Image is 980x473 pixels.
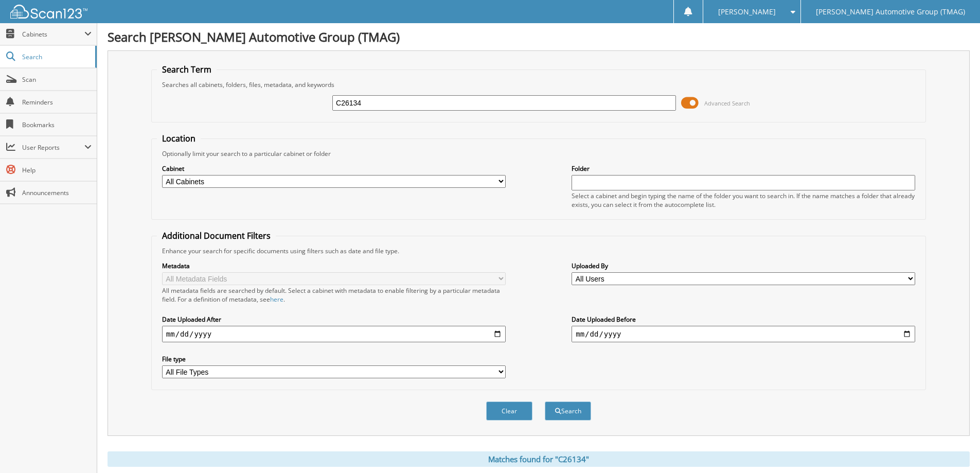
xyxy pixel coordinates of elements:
[10,5,87,19] img: scan123-logo-white.svg
[22,30,84,39] span: Cabinets
[157,247,920,255] div: Enhance your search for specific documents using filters such as date and file type.
[816,9,965,15] span: [PERSON_NAME] Automotive Group (TMAG)
[108,451,970,467] div: Matches found for "C26134"
[157,80,920,89] div: Searches all cabinets, folders, files, metadata, and keywords
[157,133,201,144] legend: Location
[162,315,506,324] label: Date Uploaded After
[270,295,283,304] a: here
[162,286,506,304] div: All metadata fields are searched by default. Select a cabinet with metadata to enable filtering b...
[22,166,92,174] span: Help
[572,315,915,324] label: Date Uploaded Before
[572,261,915,270] label: Uploaded By
[162,164,506,173] label: Cabinet
[157,230,276,241] legend: Additional Document Filters
[704,99,750,107] span: Advanced Search
[545,401,591,421] button: Search
[22,143,84,152] span: User Reports
[572,326,915,342] input: end
[162,261,506,270] label: Metadata
[162,326,506,342] input: start
[157,149,920,158] div: Optionally limit your search to a particular cabinet or folder
[572,191,915,209] div: Select a cabinet and begin typing the name of the folder you want to search in. If the name match...
[22,188,92,197] span: Announcements
[486,401,532,421] button: Clear
[22,52,90,61] span: Search
[718,9,776,15] span: [PERSON_NAME]
[162,355,506,363] label: File type
[22,98,92,107] span: Reminders
[22,120,92,129] span: Bookmarks
[22,75,92,84] span: Scan
[572,164,915,173] label: Folder
[108,28,970,45] h1: Search [PERSON_NAME] Automotive Group (TMAG)
[157,64,217,75] legend: Search Term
